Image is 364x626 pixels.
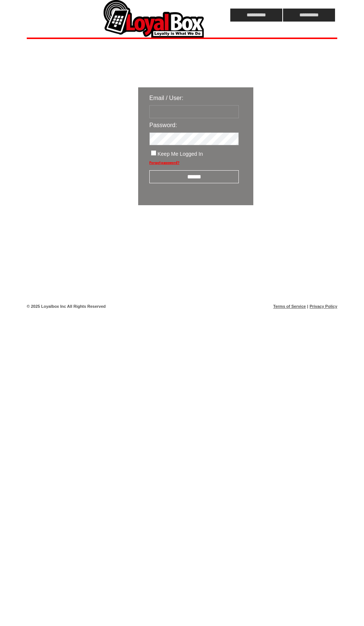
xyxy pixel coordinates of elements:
[273,304,306,309] a: Terms of Service
[275,224,312,233] img: transparent.png
[149,122,177,128] span: Password:
[309,304,337,309] a: Privacy Policy
[149,95,183,101] span: Email / User:
[157,151,203,157] span: Keep Me Logged In
[307,304,308,309] span: |
[27,304,106,309] span: © 2025 Loyalbox Inc All Rights Reserved
[149,161,179,165] a: Forgot password?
